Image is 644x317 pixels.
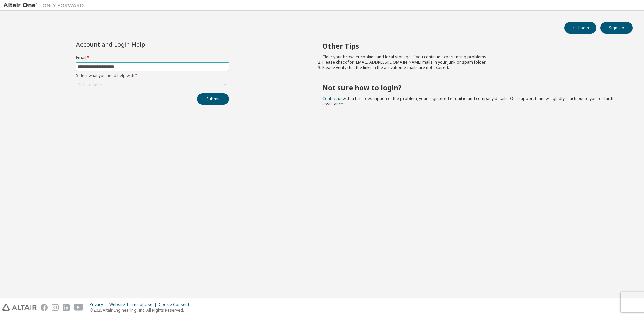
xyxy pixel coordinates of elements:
button: Login [564,22,596,34]
li: Clear your browser cookies and local storage, if you continue experiencing problems. [322,54,621,60]
img: facebook.svg [41,304,48,311]
img: instagram.svg [52,304,59,311]
label: Email [76,55,229,60]
h2: Other Tips [322,42,621,50]
li: Please check for [EMAIL_ADDRESS][DOMAIN_NAME] mails in your junk or spam folder. [322,60,621,65]
button: Submit [197,93,229,105]
div: Click to select [76,81,229,89]
button: Sign Up [600,22,633,34]
p: © 2025 Altair Engineering, Inc. All Rights Reserved. [90,307,193,313]
img: altair_logo.svg [2,304,37,311]
img: Altair One [3,2,87,9]
a: Contact us [322,96,343,101]
div: Cookie Consent [159,302,193,307]
div: Privacy [90,302,109,307]
label: Select what you need help with [76,73,229,78]
span: with a brief description of the problem, your registered e-mail id and company details. Our suppo... [322,96,618,107]
img: linkedin.svg [63,304,70,311]
li: Please verify that the links in the activation e-mails are not expired. [322,65,621,70]
img: youtube.svg [74,304,84,311]
div: Website Terms of Use [109,302,159,307]
div: Account and Login Help [76,42,199,47]
div: Click to select [78,82,104,88]
h2: Not sure how to login? [322,83,621,92]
